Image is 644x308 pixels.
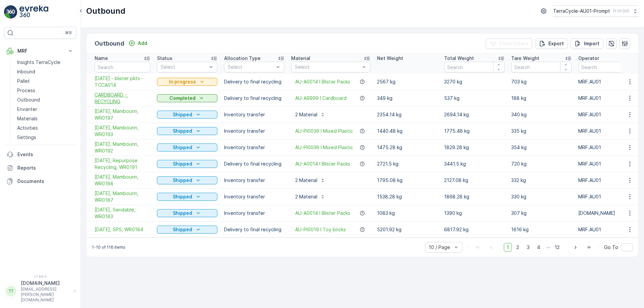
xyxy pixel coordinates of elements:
p: Shipped [173,128,192,134]
a: AU-A0014 I Blister Packs [295,161,350,167]
p: 1538.28 kg [377,193,437,200]
button: Shipped [157,226,217,234]
button: Export [535,38,568,49]
p: Select [161,64,207,70]
a: Documents [4,175,76,188]
button: Shipped [157,176,217,184]
p: 5201.92 kg [377,226,437,233]
button: Add [126,39,150,47]
a: 07/08/2025, Mambourin, WR0192 [95,141,150,154]
p: Net Weight [377,55,403,62]
span: [DATE], Mambourin, WR0188 [95,174,150,187]
p: Activities [17,125,38,131]
p: Clear Filters [499,40,528,47]
span: [DATE], Mambourin, WR0193 [95,124,150,138]
p: 2127.08 kg [444,177,504,184]
span: [DATE], Mambourin, WR0192 [95,141,150,154]
td: MRF.AU01 [575,74,642,90]
a: 08/07/2025, Sendable, WR0183 [95,206,150,220]
button: Clear Filters [486,38,532,49]
td: Inventory transfer [221,123,288,139]
p: 6817.92 kg [444,226,504,233]
span: AU-PI0019 I Toy bricks [295,226,346,233]
button: 2 Material [291,175,329,186]
button: Import [571,38,603,49]
button: MRF [4,44,76,58]
td: MRF.AU01 [575,90,642,107]
a: Process [14,86,76,95]
span: [DATE], Mambourin, WR0197 [95,108,150,121]
p: Shipped [173,161,192,167]
p: Materials [17,115,38,122]
span: 12 [552,243,563,252]
p: Documents [17,178,74,185]
a: AU-PI0036 I Mixed Plastic [295,144,353,151]
span: 2 [513,243,522,252]
p: ( +10:00 ) [613,8,629,14]
span: AU-A0014 I Blister Packs [295,210,350,217]
td: MRF.AU01 [575,139,642,156]
td: Inventory transfer [221,205,288,222]
td: Delivery to final recycling [221,90,288,107]
a: 14/08/2025, Mambourin, WR0193 [95,124,150,138]
span: AU-PI0036 I Mixed Plastic [295,128,353,134]
input: Search [95,62,150,72]
button: Shipped [157,111,217,119]
p: In progress [169,78,196,85]
button: TT[DOMAIN_NAME][EMAIL_ADDRESS][PERSON_NAME][DOMAIN_NAME] [4,280,76,303]
p: 349 kg [377,95,437,102]
p: 720 kg [511,161,572,167]
p: 335 kg [511,128,572,134]
span: [DATE], SPS, WR0184 [95,226,150,233]
a: CARDBOARD - RECYCLING [95,91,150,105]
span: Go To [604,244,618,251]
input: Search [511,62,572,72]
a: 21/08/2025, Mambourin, WR0197 [95,108,150,121]
p: Material [291,55,310,62]
td: [DOMAIN_NAME] [575,205,642,222]
div: TT [6,286,16,297]
p: Completed [169,95,196,102]
a: 10/07/2025, SPS, WR0184 [95,226,150,233]
p: 2567 kg [377,78,437,85]
p: Allocation Type [224,55,261,62]
p: 2 Material [295,177,317,184]
p: Select [228,64,274,70]
p: 188 kg [511,95,572,102]
p: Shipped [173,144,192,151]
p: Process [17,87,35,94]
a: Outbound [14,95,76,105]
a: Reports [4,161,76,175]
p: ⌘B [65,30,72,36]
td: Delivery to final recycling [221,156,288,172]
button: TerraCycle-AU01-Prompt(+10:00) [553,5,639,17]
p: [DOMAIN_NAME] [21,280,70,287]
p: Tare Weight [511,55,539,62]
p: Select [295,64,360,70]
td: MRF.AU01 [575,123,642,139]
p: ... [546,243,550,252]
p: Shipped [173,210,192,217]
td: MRF.AU01 [575,172,642,189]
p: Envanter [17,106,37,113]
p: Shipped [173,177,192,184]
button: Completed [157,94,217,102]
p: 330 kg [511,193,572,200]
a: 02/09/2025 - blister pkts - TCCA014 [95,75,150,88]
input: Search [444,62,504,72]
td: Inventory transfer [221,139,288,156]
a: Inbound [14,67,76,76]
p: 1795.08 kg [377,177,437,184]
span: [DATE] - blister pkts - TCCA014 [95,75,150,88]
span: [DATE], Sendable, WR0183 [95,206,150,220]
p: Shipped [173,193,192,200]
td: Delivery to final recycling [221,74,288,90]
p: 340 kg [511,111,572,118]
td: MRF.AU01 [575,107,642,123]
p: Events [17,151,74,158]
p: 1775.48 kg [444,128,504,134]
p: Inbound [17,68,35,75]
a: Settings [14,133,76,142]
